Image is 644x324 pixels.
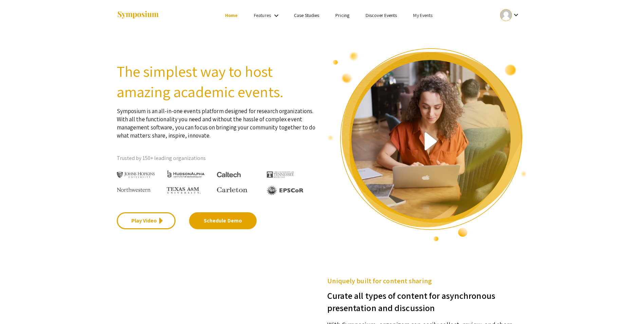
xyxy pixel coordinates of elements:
img: Caltech [217,172,241,178]
mat-icon: Expand account dropdown [512,11,520,19]
a: Pricing [335,12,349,18]
h2: The simplest way to host amazing academic events. [117,61,317,102]
h5: Uniquely built for content sharing [327,276,528,286]
a: My Events [413,12,433,18]
p: Trusted by 150+ leading organizations [117,153,317,163]
a: Discover Events [366,12,397,18]
img: Carleton [217,187,247,193]
p: Symposium is an all-in-one events platform designed for research organizations. With all the func... [117,102,317,140]
a: Features [254,12,271,18]
button: Expand account dropdown [493,7,527,23]
mat-icon: Expand Features list [272,12,280,20]
iframe: Chat [5,293,29,319]
a: Case Studies [294,12,319,18]
a: Play Video [117,212,176,229]
img: EPSCOR [267,185,304,195]
h3: Curate all types of content for asynchronous presentation and discussion [327,286,528,314]
img: The University of Tennessee [267,172,294,178]
a: Schedule Demo [189,212,257,229]
img: HudsonAlpha [167,170,205,178]
a: Home [225,12,238,18]
img: Northwestern [117,187,151,192]
img: video overview of Symposium [327,48,528,242]
img: Johns Hopkins University [117,172,155,178]
img: Symposium by ForagerOne [117,11,159,20]
img: Texas A&M University [167,187,201,194]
